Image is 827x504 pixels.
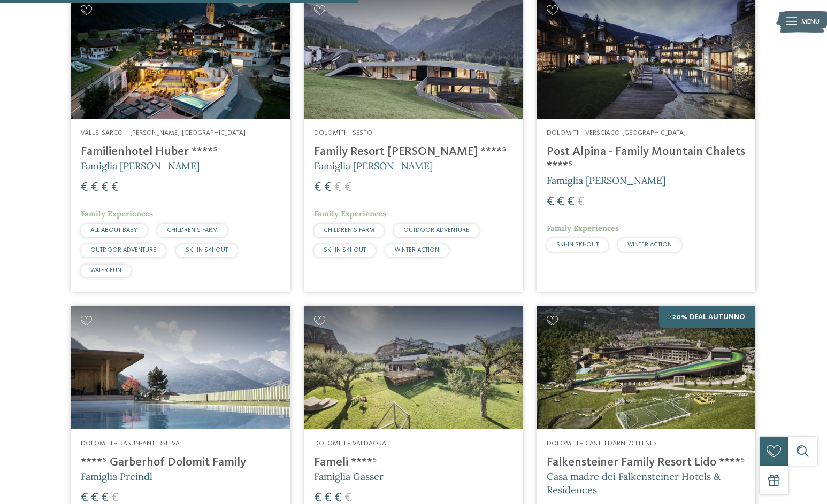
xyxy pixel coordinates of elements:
[186,247,228,253] span: SKI-IN SKI-OUT
[314,209,386,219] span: Family Experiences
[81,145,280,159] h4: Familienhotel Huber ****ˢ
[167,227,218,234] span: CHILDREN’S FARM
[314,160,433,172] span: Famiglia [PERSON_NAME]
[395,247,439,253] span: WINTER ACTION
[71,306,289,429] img: Cercate un hotel per famiglie? Qui troverete solo i migliori!
[90,247,156,253] span: OUTDOOR ADVENTURE
[314,181,321,194] span: €
[547,145,746,174] h4: Post Alpina - Family Mountain Chalets ****ˢ
[334,181,342,194] span: €
[81,455,280,470] h4: ****ˢ Garberhof Dolomit Family
[81,440,180,447] span: Dolomiti – Rasun-Anterselva
[81,209,153,219] span: Family Experiences
[547,455,746,470] h4: Falkensteiner Family Resort Lido ****ˢ
[81,160,200,172] span: Famiglia [PERSON_NAME]
[81,129,246,136] span: Valle Isarco – [PERSON_NAME]-[GEOGRAPHIC_DATA]
[547,223,619,233] span: Family Experiences
[91,181,98,194] span: €
[314,145,513,159] h4: Family Resort [PERSON_NAME] ****ˢ
[314,129,372,136] span: Dolomiti – Sesto
[547,174,665,187] span: Famiglia [PERSON_NAME]
[547,196,554,208] span: €
[577,196,585,208] span: €
[314,440,386,447] span: Dolomiti – Valdaora
[111,181,119,194] span: €
[324,181,332,194] span: €
[557,196,564,208] span: €
[547,440,657,447] span: Dolomiti – Casteldarne/Chienes
[90,267,121,274] span: WATER FUN
[101,181,109,194] span: €
[403,227,469,234] span: OUTDOOR ADVENTURE
[90,227,137,234] span: ALL ABOUT BABY
[537,306,755,429] img: Cercate un hotel per famiglie? Qui troverete solo i migliori!
[324,247,366,253] span: SKI-IN SKI-OUT
[556,242,599,248] span: SKI-IN SKI-OUT
[627,242,672,248] span: WINTER ACTION
[81,470,152,483] span: Famiglia Preindl
[304,306,523,429] img: Cercate un hotel per famiglie? Qui troverete solo i migliori!
[547,129,686,136] span: Dolomiti – Versciaco-[GEOGRAPHIC_DATA]
[314,470,384,483] span: Famiglia Gasser
[344,181,352,194] span: €
[81,181,88,194] span: €
[324,227,374,234] span: CHILDREN’S FARM
[567,196,575,208] span: €
[547,470,721,496] span: Casa madre dei Falkensteiner Hotels & Residences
